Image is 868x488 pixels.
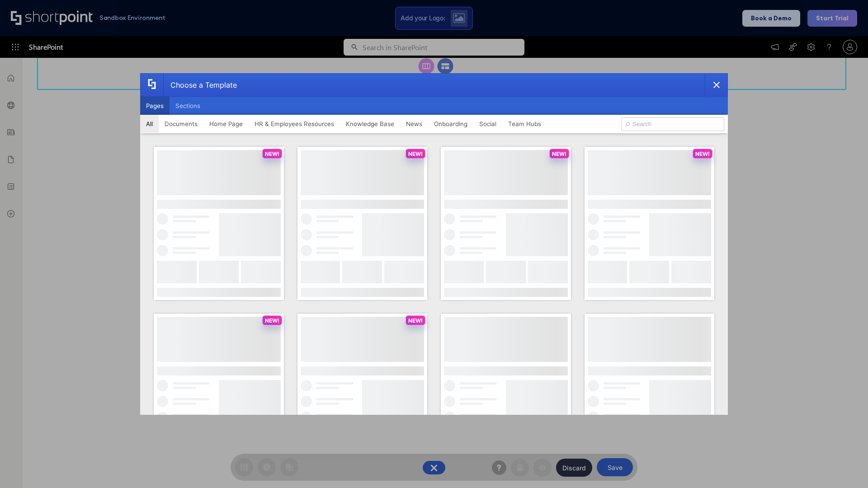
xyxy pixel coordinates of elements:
div: Choose a Template [163,74,237,96]
p: NEW! [552,150,566,157]
p: NEW! [408,317,423,324]
p: NEW! [695,150,710,157]
button: News [400,115,428,133]
button: Team Hubs [502,115,547,133]
button: All [140,115,159,133]
input: Search [621,117,724,131]
button: HR & Employees Resources [249,115,340,133]
button: Knowledge Base [340,115,400,133]
button: Social [473,115,502,133]
p: NEW! [265,150,279,157]
button: Pages [140,97,170,115]
button: Onboarding [428,115,473,133]
button: Home Page [203,115,249,133]
iframe: Chat Widget [823,445,868,488]
button: Sections [170,97,206,115]
button: Documents [159,115,203,133]
p: NEW! [408,150,423,157]
p: NEW! [265,317,279,324]
div: template selector [140,73,728,415]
